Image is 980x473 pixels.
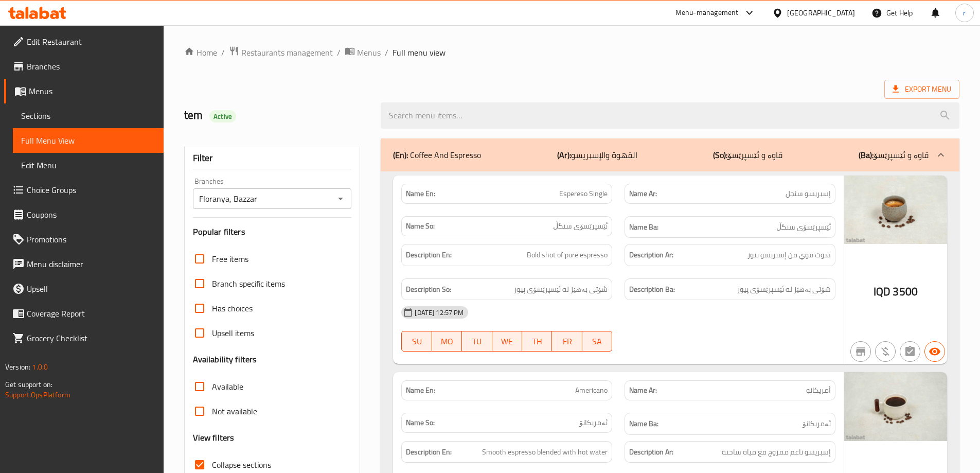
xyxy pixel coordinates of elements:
[21,134,155,147] span: Full Menu View
[859,149,929,161] p: قاوە و ئێسپرێسۆ
[357,46,381,59] span: Menus
[884,80,959,99] span: Export Menu
[406,249,452,261] strong: Description En:
[221,46,225,59] li: /
[586,334,608,349] span: SA
[4,54,164,79] a: Branches
[629,249,673,261] strong: Description Ar:
[713,147,727,163] b: (So):
[27,60,155,73] span: Branches
[4,326,164,351] a: Grocery Checklist
[859,147,874,163] b: (Ba):
[27,258,155,270] span: Menu disclaimer
[629,446,673,459] strong: Description Ar:
[29,85,155,97] span: Menus
[27,332,155,344] span: Grocery Checklist
[527,249,608,261] span: Bold shot of pure espresso
[212,405,257,417] span: Not available
[212,277,285,290] span: Branch specific items
[582,331,612,352] button: SA
[411,308,468,318] span: [DATE] 12:57 PM
[432,331,462,352] button: MO
[184,46,959,59] nav: breadcrumb
[526,334,548,349] span: TH
[806,385,831,396] span: أمريكانو
[4,227,164,252] a: Promotions
[4,178,164,202] a: Choice Groups
[722,446,831,459] span: إسبريسو ناعم ممزوج مع مياه ساخنة
[406,417,435,428] strong: Name So:
[482,446,608,459] span: Smooth espresso blended with hot water
[212,327,254,339] span: Upsell items
[229,46,333,59] a: Restaurants management
[333,191,348,206] button: Open
[406,385,435,396] strong: Name En:
[27,283,155,295] span: Upsell
[522,331,552,352] button: TH
[514,283,608,296] span: شۆتى بەهێز له ئێسپرێسۆی پیور
[193,354,257,365] h3: Availability filters
[556,334,578,349] span: FR
[844,176,947,244] img: Floranyaespereso_SingleMa638954388891004524.jpg
[4,252,164,276] a: Menu disclaimer
[552,331,582,352] button: FR
[406,221,435,232] strong: Name So:
[4,276,164,301] a: Upsell
[406,334,427,349] span: SU
[713,149,782,161] p: قاوە و ئێسپرێسۆ
[629,417,658,430] strong: Name Ba:
[803,417,831,430] span: ئەمريكانۆ
[557,149,637,161] p: القهوة والإسبريسو
[575,385,608,396] span: Americano
[193,226,352,238] h3: Popular filters
[579,417,608,428] span: ئەمريكانۆ
[21,159,155,171] span: Edit Menu
[675,7,739,19] div: Menu-management
[629,283,675,296] strong: Description Ba:
[4,301,164,326] a: Coverage Report
[850,341,871,362] button: Not branch specific item
[5,388,70,401] a: Support.OpsPlatform
[900,341,920,362] button: Not has choices
[466,334,488,349] span: TU
[786,188,831,199] span: إسبريسو سنجل
[776,221,831,234] span: ئێسپرێسۆی سنگڵ
[875,341,896,362] button: Purchased item
[629,385,657,396] strong: Name Ar:
[4,79,164,103] a: Menus
[4,29,164,54] a: Edit Restaurant
[32,360,48,374] span: 1.0.0
[209,110,236,122] div: Active
[21,110,155,122] span: Sections
[559,188,608,199] span: Espereso Single
[27,208,155,221] span: Coupons
[27,36,155,48] span: Edit Restaurant
[963,7,966,19] span: r
[381,138,959,171] div: (En): Coffee And Espresso(Ar):القهوة والإسبريسو(So):قاوە و ئێسپرێسۆ(Ba):قاوە و ئێسپرێسۆ
[844,372,947,441] img: FloranyaAmericanoMazin_Wa638954389020254155.jpg
[4,202,164,227] a: Coupons
[557,147,571,163] b: (Ar):
[209,112,236,121] span: Active
[436,334,458,349] span: MO
[747,249,831,261] span: شوت قوي من إسبريسو بيور
[787,7,855,19] div: [GEOGRAPHIC_DATA]
[737,283,831,296] span: شۆتى بەهێز له ئێسپرێسۆی پیور
[381,102,959,129] input: search
[184,46,217,59] a: Home
[629,221,658,234] strong: Name Ba:
[492,331,522,352] button: WE
[393,147,408,163] b: (En):
[27,307,155,320] span: Coverage Report
[406,188,435,199] strong: Name En:
[212,302,253,314] span: Has choices
[5,378,52,391] span: Get support on:
[401,331,432,352] button: SU
[924,341,945,362] button: Available
[13,128,164,153] a: Full Menu View
[393,149,481,161] p: Coffee And Espresso
[385,46,388,59] li: /
[193,147,352,169] div: Filter
[874,282,890,302] span: IQD
[13,153,164,178] a: Edit Menu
